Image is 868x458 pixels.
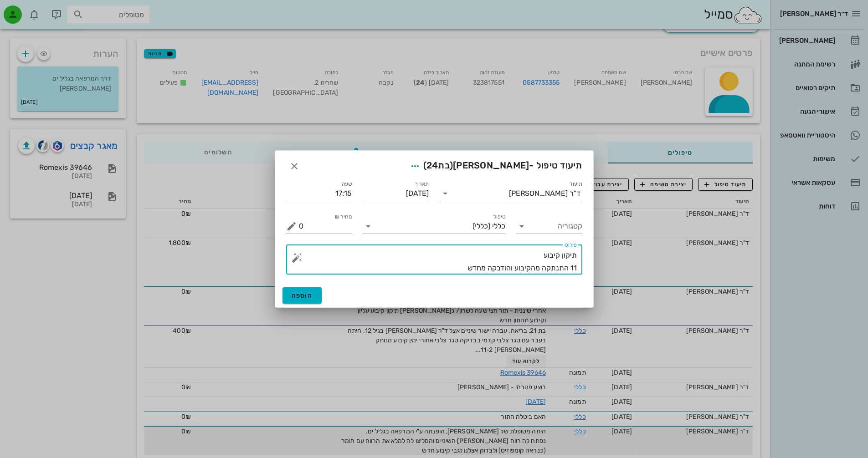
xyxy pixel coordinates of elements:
[440,186,582,201] div: תיעודד"ר [PERSON_NAME]
[423,160,453,171] span: (בת )
[509,189,580,198] div: ד"ר [PERSON_NAME]
[282,287,322,304] button: הוספה
[414,181,429,188] label: תאריך
[493,214,505,220] label: טיפול
[335,214,352,220] label: מחיר ₪
[286,221,297,232] button: מחיר ₪ appended action
[407,158,582,174] span: תיעוד טיפול -
[453,160,529,171] span: [PERSON_NAME]
[426,160,438,171] span: 24
[342,181,352,188] label: שעה
[292,292,313,300] span: הוספה
[570,181,582,188] label: תיעוד
[492,222,505,230] span: כללי
[473,222,490,230] span: (כללי)
[565,242,577,249] label: פירוט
